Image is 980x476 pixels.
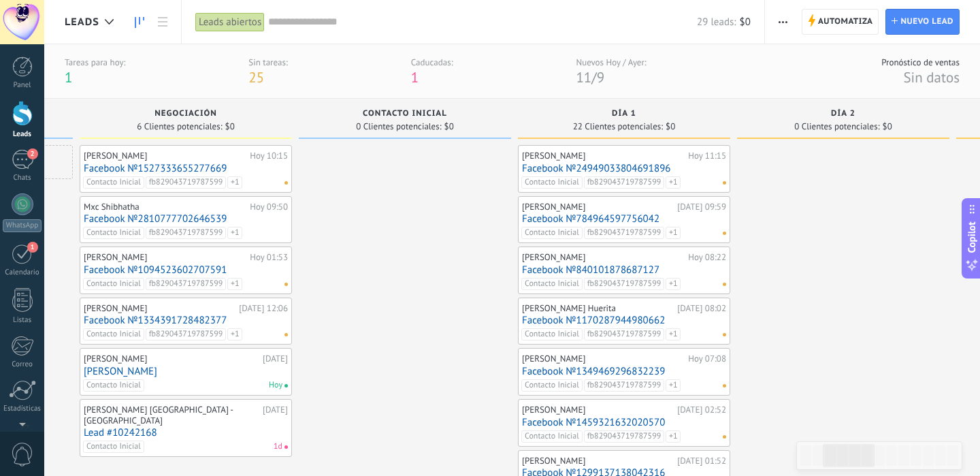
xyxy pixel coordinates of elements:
span: $0 [666,123,675,131]
span: Automatiza [818,10,873,34]
span: Contacto Inicial [521,328,583,340]
div: Hoy 07:08 [688,353,726,364]
span: 1 [411,68,419,86]
span: fb829043719787599 [584,227,664,239]
button: Más [773,9,793,35]
span: Contacto Inicial [83,278,144,290]
span: Contacto Inicial [521,176,583,189]
div: Listas [3,316,42,325]
span: 6 Clientes potenciales: [137,123,222,131]
a: Nuevo lead [885,9,960,35]
div: Hoy 01:53 [250,252,288,263]
span: Contacto Inicial [521,227,583,239]
div: Calendario [3,268,42,277]
span: fb829043719787599 [584,176,664,189]
a: Facebook №1170287944980662 [522,315,726,326]
div: Leads abiertos [195,12,265,32]
span: Sin datos [903,68,960,86]
span: 22 Clientes potenciales: [573,123,663,131]
span: Contacto Inicial [83,176,144,189]
a: Facebook №1527333655277669 [84,163,288,174]
div: Estadísticas [3,404,42,413]
span: No hay nada asignado [723,333,726,336]
div: Correo [3,360,42,369]
div: [PERSON_NAME] [84,150,246,161]
span: fb829043719787599 [146,176,226,189]
span: 11 [576,68,591,86]
span: / [591,68,596,86]
a: Facebook №1334391728482377 [84,315,288,326]
span: No hay nada asignado [723,435,726,439]
span: 0 Clientes potenciales: [794,123,879,131]
span: fb829043719787599 [584,379,664,392]
span: Día 2 [831,109,855,118]
span: Contacto Inicial [83,379,144,392]
div: Tareas para hoy: [65,57,125,68]
div: [PERSON_NAME] [522,150,685,161]
div: Leads [3,130,42,139]
span: Contacto Inicial [83,227,144,239]
span: 2 [27,148,38,159]
div: Mxc Shibhatha [84,202,246,212]
div: [PERSON_NAME] [84,252,246,263]
a: Facebook №1349469296832239 [522,366,726,377]
span: Contacto Inicial [521,430,583,443]
span: 9 [597,68,604,86]
div: [PERSON_NAME] [84,303,235,314]
span: fb829043719787599 [146,227,226,239]
div: [PERSON_NAME] [522,456,674,466]
span: fb829043719787599 [146,278,226,290]
span: No hay nada asignado [284,333,288,336]
div: [PERSON_NAME] [522,202,674,212]
span: 29 leads: [697,16,736,29]
span: Contacto Inicial [521,278,583,290]
div: [PERSON_NAME] [84,353,259,364]
span: Contacto Inicial [521,379,583,392]
div: Negociación [86,109,285,121]
div: Panel [3,81,42,90]
span: No hay nada asignado [723,232,726,235]
span: 25 [248,68,264,86]
span: Contacto Inicial [83,441,144,453]
a: Lista [151,9,174,35]
div: [PERSON_NAME] [522,404,674,415]
span: Copilot [965,221,979,253]
span: 1d [274,441,282,453]
span: No hay nada asignado [284,181,288,185]
a: Facebook №784964597756042 [522,213,726,225]
span: fb829043719787599 [584,328,664,340]
div: Contacto inicial [306,109,504,121]
span: 0 Clientes potenciales: [356,123,441,131]
a: [PERSON_NAME] [84,366,288,377]
div: [DATE] [263,353,288,364]
div: Pronóstico de ventas [881,57,960,68]
div: Hoy 09:50 [250,202,288,212]
div: Hoy 10:15 [250,150,288,161]
div: Nuevos Hoy / Ayer: [576,57,646,68]
div: [DATE] 09:59 [677,202,726,212]
span: No hay nada asignado [723,384,726,387]
span: $0 [225,123,235,131]
a: Facebook №1094523602707591 [84,264,288,276]
span: Hay tarea para ahora [284,384,288,387]
div: Hoy 08:22 [688,252,726,263]
div: [DATE] 01:52 [677,456,726,466]
span: No hay nada asignado [723,283,726,286]
div: Hoy 11:15 [688,150,726,161]
div: Día 2 [744,109,943,121]
a: Lead #10242168 [84,427,288,439]
div: [DATE] 02:52 [677,404,726,415]
span: Contacto Inicial [83,328,144,340]
span: Hoy [269,379,282,392]
a: Automatiza [802,9,879,35]
span: 1 [27,242,38,253]
div: Caducadas: [411,57,453,68]
div: [PERSON_NAME] [GEOGRAPHIC_DATA] - [GEOGRAPHIC_DATA] [84,404,259,426]
span: 1 [65,68,72,86]
span: Contacto inicial [363,109,447,118]
span: Nuevo lead [900,10,953,34]
div: [DATE] 12:06 [239,303,288,314]
a: Facebook №840101878687127 [522,264,726,276]
div: [PERSON_NAME] [522,353,685,364]
span: Negociación [154,109,217,118]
